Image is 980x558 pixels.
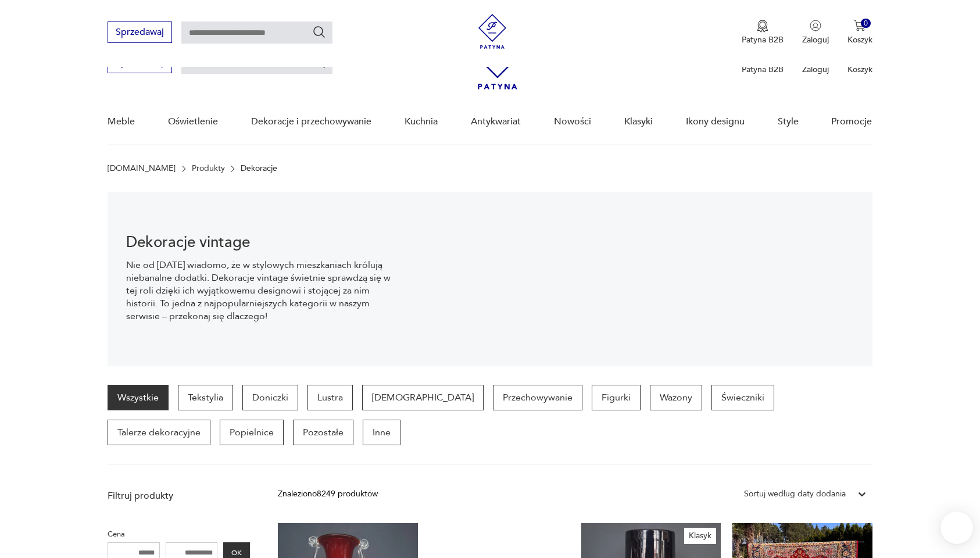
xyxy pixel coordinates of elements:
img: Ikonka użytkownika [810,20,821,31]
a: Wszystkie [108,385,169,410]
a: Ikona medaluPatyna B2B [742,20,784,45]
a: Figurki [592,385,641,410]
div: Sortuj według daty dodania [744,488,846,500]
a: Antykwariat [471,99,521,144]
a: Talerze dekoracyjne [108,420,210,445]
a: Wazony [650,385,702,410]
p: Patyna B2B [742,64,784,75]
button: Sprzedawaj [108,22,172,43]
a: Dekoracje i przechowywanie [251,99,371,144]
p: Koszyk [847,64,872,75]
button: Zaloguj [802,20,829,45]
a: Kuchnia [405,99,438,144]
a: Przechowywanie [493,385,582,410]
p: Zaloguj [802,64,829,75]
img: Ikona medalu [757,20,768,33]
p: Nie od [DATE] wiadomo, że w stylowych mieszkaniach królują niebanalne dodatki. Dekoracje vintage ... [126,259,395,323]
a: Doniczki [242,385,298,410]
img: 3afcf10f899f7d06865ab57bf94b2ac8.jpg [413,192,872,366]
a: Meble [108,99,135,144]
p: Zaloguj [802,34,829,45]
div: Znaleziono 8249 produktów [278,488,378,500]
a: Tekstylia [178,385,233,410]
p: Cena [108,528,250,541]
button: 0Koszyk [847,20,872,45]
a: Produkty [192,164,225,173]
img: Ikona koszyka [854,20,865,31]
a: Promocje [831,99,872,144]
a: Ikony designu [686,99,745,144]
a: Popielnice [220,420,284,445]
div: 0 [861,19,871,28]
p: Patyna B2B [742,34,784,45]
iframe: Smartsupp widget button [940,512,973,544]
a: Klasyki [624,99,653,144]
a: Sprzedawaj [108,29,172,37]
img: Patyna - sklep z meblami i dekoracjami vintage [475,14,510,49]
a: Pozostałe [293,420,353,445]
p: Koszyk [847,34,872,45]
a: [DEMOGRAPHIC_DATA] [362,385,484,410]
a: Oświetlenie [168,99,218,144]
a: Inne [363,420,400,445]
a: [DOMAIN_NAME] [108,164,176,173]
a: Style [778,99,799,144]
a: Świeczniki [711,385,774,410]
a: Lustra [307,385,353,410]
a: Nowości [554,99,591,144]
h1: Dekoracje vintage [126,235,395,249]
a: Sprzedawaj [108,59,172,67]
p: Dekoracje [241,164,277,173]
p: Filtruj produkty [108,489,250,502]
button: Szukaj [312,25,326,39]
button: Patyna B2B [742,20,784,45]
